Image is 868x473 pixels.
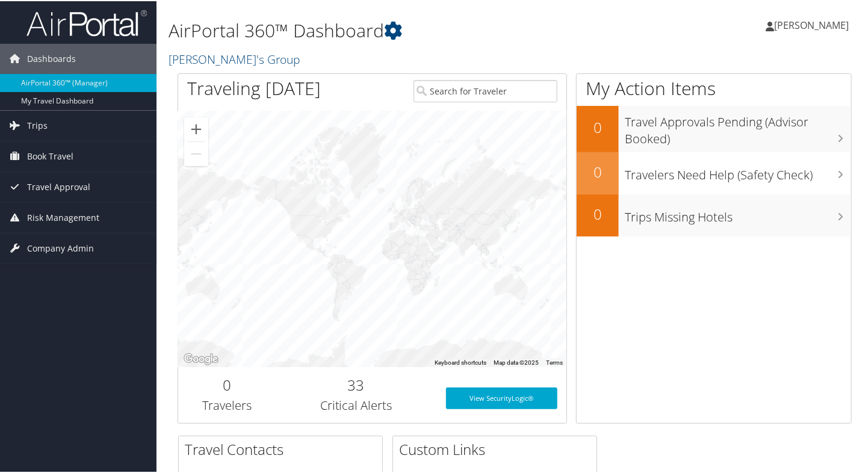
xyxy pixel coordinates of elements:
h3: Critical Alerts [284,396,428,413]
span: Map data ©2025 [494,358,539,365]
h1: Traveling [DATE] [187,75,321,100]
input: Search for Traveler [414,79,557,101]
h2: 0 [577,116,619,137]
a: Terms (opens in new tab) [546,358,563,365]
span: [PERSON_NAME] [774,17,849,31]
a: View SecurityLogic® [446,386,557,408]
h2: 0 [577,203,619,223]
h3: Travel Approvals Pending (Advisor Booked) [625,107,851,146]
img: airportal-logo.png [26,8,147,36]
span: Risk Management [27,202,99,232]
button: Keyboard shortcuts [435,357,486,366]
span: Travel Approval [27,171,90,201]
button: Zoom out [184,141,208,165]
a: [PERSON_NAME]'s Group [169,50,303,66]
a: 0Travelers Need Help (Safety Check) [577,151,851,193]
button: Zoom in [184,116,208,140]
h1: My Action Items [577,75,851,100]
span: Company Admin [27,232,94,262]
img: Google [181,350,221,366]
span: Trips [27,110,48,140]
h2: Travel Contacts [185,438,382,459]
h3: Trips Missing Hotels [625,202,851,224]
a: Open this area in Google Maps (opens a new window) [181,350,221,366]
span: Dashboards [27,43,76,73]
a: 0Trips Missing Hotels [577,193,851,235]
h2: Custom Links [399,438,597,459]
a: 0Travel Approvals Pending (Advisor Booked) [577,105,851,151]
h2: 33 [284,374,428,394]
a: [PERSON_NAME] [766,6,861,42]
h2: 0 [187,374,266,394]
h3: Travelers Need Help (Safety Check) [625,159,851,182]
h2: 0 [577,161,619,181]
h3: Travelers [187,396,266,413]
h1: AirPortal 360™ Dashboard [169,17,630,42]
span: Book Travel [27,140,73,170]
